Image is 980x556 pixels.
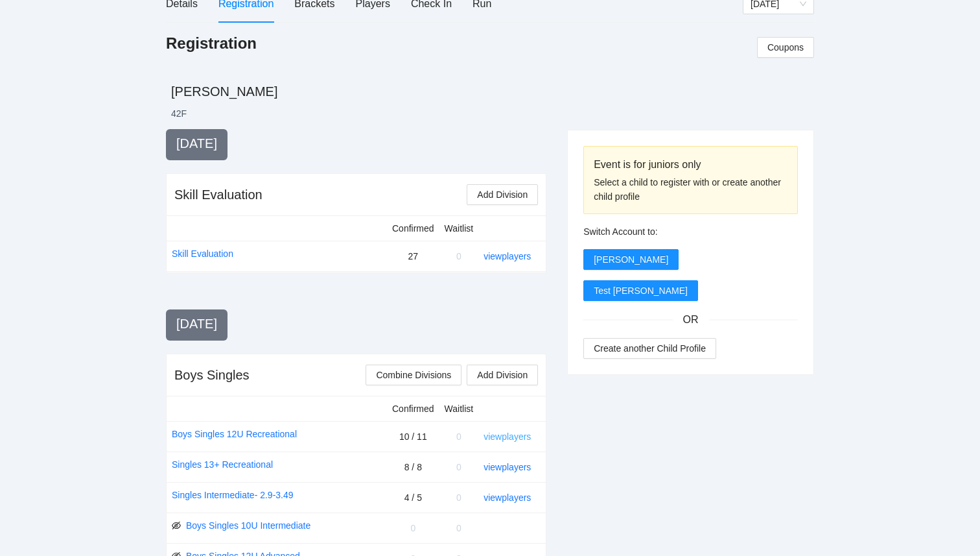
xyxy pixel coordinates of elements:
[445,221,474,236] div: Waitlist
[172,457,273,472] a: Singles 13+ Recreational
[445,402,474,416] div: Waitlist
[594,341,706,356] span: Create another Child Profile
[172,488,294,502] a: Singles Intermediate- 2.9-3.49
[387,241,439,271] td: 27
[456,251,461,261] span: 0
[594,252,668,267] span: [PERSON_NAME]
[484,251,531,261] a: view players
[366,365,461,385] button: Combine Divisions
[583,280,698,301] button: Test [PERSON_NAME]
[172,521,181,530] span: eye-invisible
[387,482,439,513] td: 4 / 5
[172,427,297,441] a: Boys Singles 12U Recreational
[673,311,709,328] span: OR
[392,221,434,236] div: Confirmed
[456,523,461,533] span: 0
[387,452,439,482] td: 8 / 8
[757,37,814,58] button: Coupons
[594,156,787,173] div: Event is for juniors only
[484,492,531,503] a: view players
[410,523,415,533] span: 0
[186,518,310,533] a: Boys Singles 10U Intermediate
[467,184,538,205] button: Add Division
[456,462,461,472] span: 0
[477,187,528,202] span: Add Division
[456,492,461,503] span: 0
[176,317,217,331] span: [DATE]
[477,368,528,382] span: Add Division
[166,33,257,54] h1: Registration
[376,368,451,382] span: Combine Divisions
[767,40,804,54] span: Coupons
[467,365,538,385] button: Add Division
[594,175,787,204] div: Select a child to register with or create another child profile
[583,224,798,239] div: Switch Account to:
[594,284,688,298] span: Test [PERSON_NAME]
[583,249,679,270] button: [PERSON_NAME]
[174,366,250,384] div: Boys Singles
[171,107,187,120] li: 42 F
[392,402,434,416] div: Confirmed
[583,338,716,359] button: Create another Child Profile
[176,136,217,151] span: [DATE]
[456,431,461,442] span: 0
[174,186,262,204] div: Skill Evaluation
[484,431,531,442] a: view players
[171,82,814,101] h2: [PERSON_NAME]
[484,462,531,472] a: view players
[387,421,439,452] td: 10 / 11
[172,247,233,261] a: Skill Evaluation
